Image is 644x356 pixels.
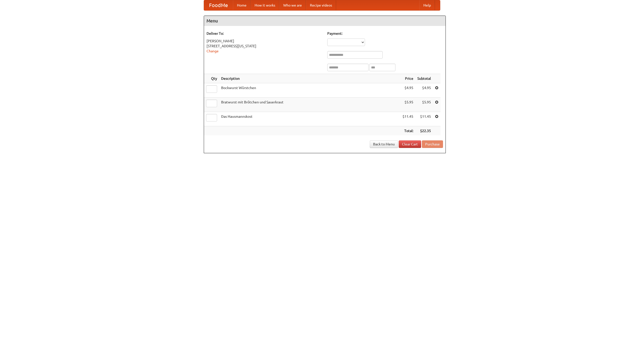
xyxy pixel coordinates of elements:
[251,0,279,10] a: How it works
[279,0,306,10] a: Who we are
[400,126,415,136] th: Total:
[306,0,336,10] a: Recipe videos
[219,74,400,83] th: Description
[415,112,433,126] td: $11.45
[400,98,415,112] td: $5.95
[415,98,433,112] td: $5.95
[204,16,446,26] h4: Menu
[399,140,421,148] a: Clear Cart
[207,31,322,36] h5: Deliver To:
[400,74,415,83] th: Price
[400,83,415,98] td: $4.95
[419,0,435,10] a: Help
[207,38,322,44] div: [PERSON_NAME]
[415,74,433,83] th: Subtotal
[219,98,400,112] td: Bratwurst mit Brötchen und Sauerkraut
[207,44,322,49] div: [STREET_ADDRESS][US_STATE]
[233,0,251,10] a: Home
[219,112,400,126] td: Das Hausmannskost
[204,74,219,83] th: Qty
[370,140,398,148] a: Back to Menu
[400,112,415,126] td: $11.45
[207,49,219,53] a: Change
[415,83,433,98] td: $4.95
[422,140,443,148] button: Purchase
[327,31,443,36] h5: Payment:
[219,83,400,98] td: Bockwurst Würstchen
[204,0,233,10] a: FoodMe
[415,126,433,136] th: $22.35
